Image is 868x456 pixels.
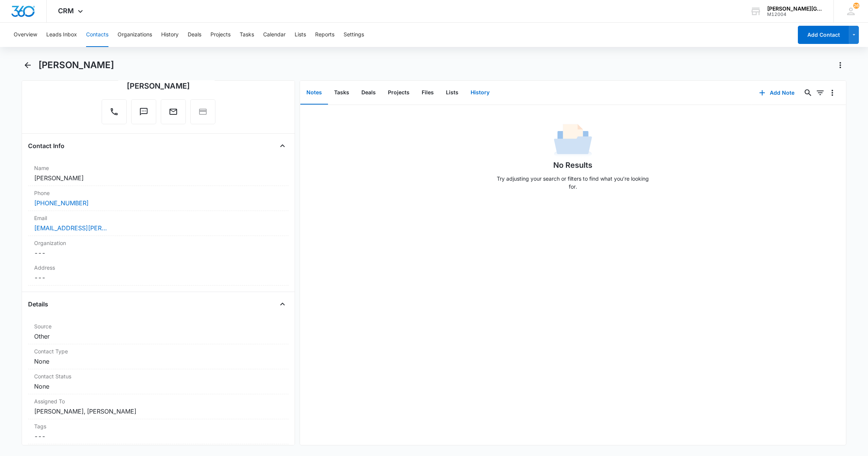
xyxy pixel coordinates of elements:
label: Email [34,214,283,222]
label: Address [34,264,283,272]
button: Lists [295,23,306,47]
span: 26 [853,3,859,9]
button: Filters [814,87,826,99]
label: Contact Type [34,347,283,355]
button: Files [416,81,440,105]
div: account id [767,12,822,17]
button: Projects [210,23,231,47]
button: Email [161,99,186,124]
dd: None [34,357,283,366]
button: Close [276,298,289,310]
div: Contact TypeNone [28,344,289,369]
a: Call [102,111,127,117]
div: account name [767,6,822,12]
label: Tags [34,422,283,430]
div: Organization--- [28,236,289,261]
dd: Other [34,332,283,341]
dd: [PERSON_NAME] [34,173,283,183]
button: Back [22,59,34,71]
h1: No Results [553,159,592,171]
div: Assigned To[PERSON_NAME], [PERSON_NAME] [28,394,289,419]
a: Text [131,111,156,117]
div: Tags--- [28,419,289,444]
dd: --- [34,432,283,441]
dd: [PERSON_NAME], [PERSON_NAME] [34,407,283,416]
button: Notes [300,81,328,105]
button: Reports [315,23,334,47]
label: Source [34,322,283,330]
label: Assigned To [34,397,283,405]
button: Text [131,99,156,124]
p: Try adjusting your search or filters to find what you’re looking for. [493,175,653,191]
h1: [PERSON_NAME] [38,59,114,71]
button: Deals [188,23,201,47]
div: [PERSON_NAME] [127,80,190,92]
button: Add Note [752,84,802,102]
button: Contacts [86,23,108,47]
button: Overflow Menu [826,87,838,99]
div: Phone[PHONE_NUMBER] [28,186,289,211]
button: Search... [802,87,814,99]
h4: Contact Info [28,141,64,150]
div: Email[EMAIL_ADDRESS][PERSON_NAME][DOMAIN_NAME] [28,211,289,236]
button: Settings [344,23,364,47]
label: Name [34,164,283,172]
button: Actions [834,59,846,71]
label: Contact Status [34,372,283,380]
button: Leads Inbox [46,23,77,47]
a: Email [161,111,186,117]
button: Tasks [240,23,254,47]
span: CRM [58,7,74,15]
h4: Details [28,300,48,309]
dd: None [34,382,283,391]
button: Call [102,99,127,124]
div: notifications count [853,3,859,9]
button: Lists [440,81,465,105]
div: Address--- [28,261,289,286]
button: History [465,81,496,105]
div: Name[PERSON_NAME] [28,161,289,186]
img: No Data [554,122,592,159]
button: Organizations [118,23,152,47]
a: [PHONE_NUMBER] [34,198,89,208]
dd: --- [34,248,283,258]
label: Phone [34,189,283,197]
div: Contact StatusNone [28,369,289,394]
label: Organization [34,239,283,247]
div: SourceOther [28,319,289,344]
a: [EMAIL_ADDRESS][PERSON_NAME][DOMAIN_NAME] [34,223,110,233]
button: History [161,23,179,47]
button: Overview [14,23,37,47]
button: Add Contact [798,26,849,44]
button: Close [276,140,289,152]
button: Calendar [263,23,286,47]
button: Tasks [328,81,355,105]
button: Deals [355,81,382,105]
button: Projects [382,81,416,105]
dd: --- [34,273,283,282]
